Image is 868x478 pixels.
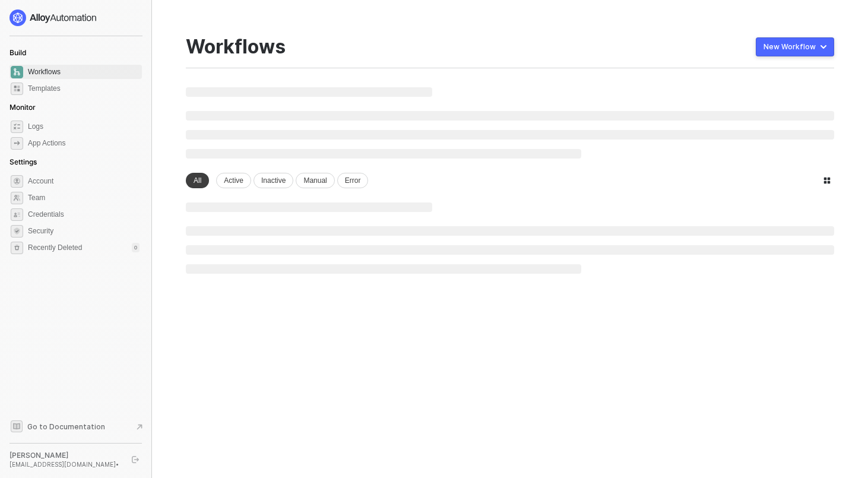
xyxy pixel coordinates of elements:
div: New Workflow [764,42,816,52]
span: Credentials [28,207,140,221]
a: logo [9,10,142,26]
div: Active [216,173,251,188]
span: team [11,192,23,204]
span: Monitor [9,103,36,112]
div: App Actions [28,138,65,148]
div: [EMAIL_ADDRESS][DOMAIN_NAME] • [9,460,121,468]
span: dashboard [11,66,23,78]
span: icon-app-actions [11,137,23,150]
span: Security [28,224,140,238]
img: logo [9,10,97,26]
span: Account [28,174,140,188]
span: credentials [11,208,23,221]
div: Manual [296,173,334,188]
span: Team [28,191,140,205]
div: 0 [132,243,140,252]
span: Workflows [28,65,140,79]
a: Knowledge Base [9,419,142,433]
div: Error [337,173,369,188]
span: Go to Documentation [27,422,105,432]
span: document-arrow [134,421,145,433]
span: settings [11,242,23,254]
span: settings [11,175,23,188]
span: marketplace [11,83,23,95]
span: Recently Deleted [28,243,82,253]
span: security [11,225,23,238]
span: Templates [28,81,140,96]
div: Workflows [186,36,286,58]
span: icon-logs [11,121,23,133]
div: [PERSON_NAME] [9,451,121,460]
span: Settings [9,157,37,166]
div: Inactive [254,173,293,188]
span: documentation [11,420,23,432]
span: logout [132,456,139,463]
div: All [186,173,209,188]
button: New Workflow [756,37,834,56]
span: Logs [28,119,140,134]
span: Build [9,48,26,57]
